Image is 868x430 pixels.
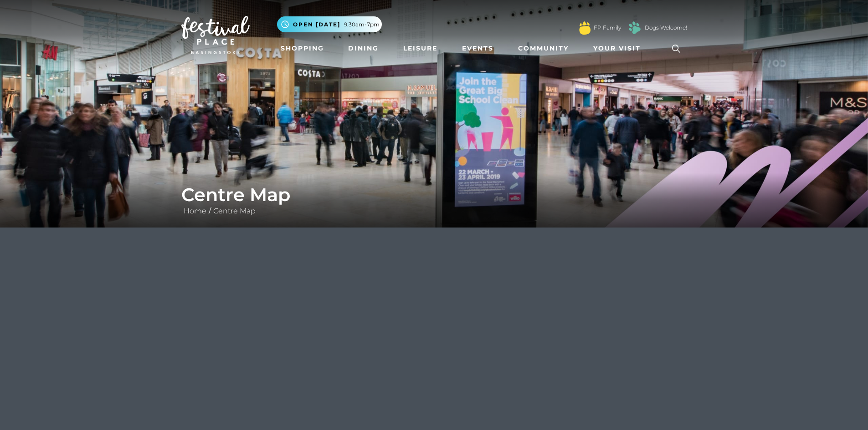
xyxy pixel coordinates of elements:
a: Shopping [277,40,328,57]
div: / [175,184,694,217]
span: Open [DATE] [293,20,340,29]
a: Your Visit [590,40,649,57]
h1: Centre Map [181,184,687,206]
a: Dining [344,40,382,57]
a: FP Family [594,24,621,32]
a: Home [181,207,209,215]
span: Your Visit [593,44,641,53]
a: Events [458,40,497,57]
img: Festival Place Logo [181,16,250,54]
a: Community [514,40,572,57]
button: Open [DATE] 9.30am-7pm [277,16,382,32]
a: Leisure [400,40,441,57]
a: Dogs Welcome! [645,24,687,32]
span: 9.30am-7pm [344,20,380,29]
a: Centre Map [211,207,258,215]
